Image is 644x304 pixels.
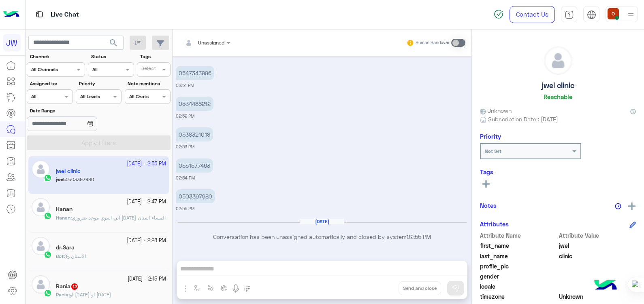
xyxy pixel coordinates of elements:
h6: Priority [480,133,501,140]
small: Human Handover [416,40,450,46]
img: spinner [494,9,503,19]
span: last_name [480,252,557,260]
p: 18/9/2025, 2:53 PM [176,127,213,141]
a: Contact Us [510,6,555,23]
span: Unknown [559,292,636,301]
img: userImage [608,8,619,19]
label: Status [91,53,133,60]
label: Note mentions [128,80,169,87]
small: 02:52 PM [176,113,194,119]
span: Attribute Value [559,231,636,240]
a: tab [561,6,577,23]
span: clinic [559,252,636,260]
h5: Hanan [56,206,73,213]
span: gender [480,272,557,281]
span: 12 [71,283,78,290]
small: [DATE] - 2:28 PM [127,237,166,245]
span: timezone [480,292,557,301]
img: defaultAdmin.png [32,275,50,293]
h5: jwel clinic [542,81,574,90]
h6: Notes [480,202,497,209]
img: WhatsApp [44,212,52,220]
span: Bot [56,253,64,259]
h6: Tags [480,168,636,175]
span: Unassigned [198,40,224,46]
span: او الاحد او الثلاثاء [70,291,111,298]
p: Live Chat [51,9,79,20]
b: : [56,291,70,298]
span: null [559,282,636,291]
h5: dr.Sara [56,244,75,251]
button: Send and close [399,281,441,295]
h6: [DATE] [300,219,344,224]
small: [DATE] - 2:15 PM [128,275,166,283]
img: defaultAdmin.png [544,47,572,74]
label: Channel: [30,53,84,60]
small: 02:51 PM [176,82,194,89]
div: Select [140,65,156,74]
span: Attribute Name [480,231,557,240]
span: jwel [559,241,636,250]
h5: Rania [56,283,79,290]
img: tab [587,10,596,19]
span: Rania [56,291,68,298]
button: Apply Filters [27,135,171,150]
small: 02:53 PM [176,144,194,150]
span: 02:55 PM [407,233,431,240]
label: Tags [140,53,170,60]
h6: Attributes [480,220,509,228]
p: 18/9/2025, 2:52 PM [176,97,213,111]
p: 18/9/2025, 2:55 PM [176,189,215,203]
span: locale [480,282,557,291]
span: Hanan [56,215,70,221]
b: : [56,215,72,221]
img: WhatsApp [44,289,52,297]
span: search [109,38,118,48]
img: Logo [3,6,19,23]
b: : [56,253,65,259]
p: Conversation has been unassigned automatically and closed by system [176,232,469,241]
span: null [559,272,636,281]
div: JW [3,34,21,51]
label: Date Range [30,107,121,114]
small: 02:54 PM [176,175,195,181]
label: Priority [79,80,121,87]
img: profile [626,10,636,20]
small: [DATE] - 2:47 PM [127,198,166,206]
h6: Reachable [544,93,572,100]
span: profile_pic [480,262,557,270]
span: ابي اسوي موعد ضروري اليوم المساء اسنان [72,215,166,221]
label: Assigned to: [30,80,72,87]
img: defaultAdmin.png [32,237,50,255]
img: add [628,203,635,210]
button: search [104,36,124,53]
b: Not Set [485,148,501,154]
img: tab [565,10,574,19]
small: 02:55 PM [176,205,194,212]
p: 18/9/2025, 2:54 PM [176,158,213,173]
span: Unknown [480,106,512,115]
span: Subscription Date : [DATE] [488,115,558,123]
img: notes [615,203,621,209]
img: defaultAdmin.png [32,198,50,216]
span: first_name [480,241,557,250]
img: tab [34,9,45,19]
img: WhatsApp [44,251,52,259]
p: 18/9/2025, 2:51 PM [176,66,214,80]
img: hulul-logo.png [591,272,620,300]
span: الأسنان [65,253,86,259]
